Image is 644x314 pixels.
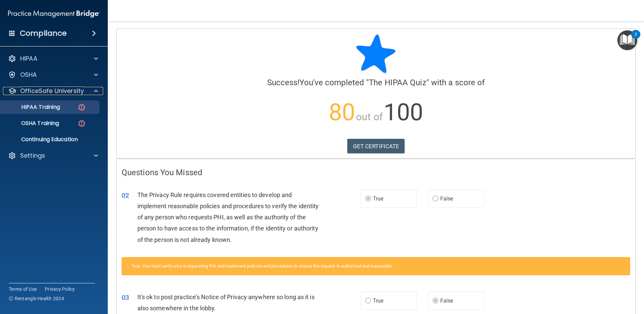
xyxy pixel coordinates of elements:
[20,29,67,38] h4: Compliance
[77,103,86,112] img: danger-circle.6113f641.png
[20,152,45,160] p: Settings
[365,299,371,304] input: True
[635,34,637,43] div: 2
[4,120,59,127] p: OSHA Training
[137,293,315,312] span: It's ok to post practice’s Notice of Privacy anywhere so long as it is also somewhere in the lobby.
[9,295,64,302] span: Ⓒ Rectangle Health 2024
[369,78,426,87] span: The HIPAA Quiz
[329,98,355,126] span: 80
[122,78,630,87] h4: You've completed " " with a score of
[365,196,371,201] input: True
[45,286,75,292] a: Privacy Policy
[432,196,439,201] input: False
[9,286,37,292] a: Terms of Use
[122,168,630,177] h4: Questions You Missed
[20,87,84,95] p: OfficeSafe University
[8,71,98,79] a: OSHA
[440,297,453,304] span: False
[347,139,405,154] a: GET CERTIFICATE
[20,55,37,63] p: HIPAA
[356,111,383,123] span: out of
[4,104,60,111] p: HIPAA Training
[432,299,439,304] input: False
[267,78,300,87] span: Success!
[8,152,98,160] a: Settings
[373,297,383,304] span: True
[8,87,98,95] a: OfficeSafe University
[122,191,129,199] span: 02
[356,34,396,74] img: blue-star-rounded.9d042014.png
[77,119,86,128] img: danger-circle.6113f641.png
[440,195,453,202] span: False
[137,191,319,243] span: The Privacy Rule requires covered entities to develop and implement reasonable policies and proce...
[122,293,129,302] span: 03
[617,30,637,50] button: Open Resource Center, 2 new notifications
[373,195,383,202] span: True
[8,7,100,21] img: PMB logo
[131,263,393,269] span: True. You must verify who is requesting PHI and implement policies and procedures to ensure the r...
[4,136,96,143] p: Continuing Education
[20,71,37,79] p: OSHA
[384,98,423,126] span: 100
[8,55,98,63] a: HIPAA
